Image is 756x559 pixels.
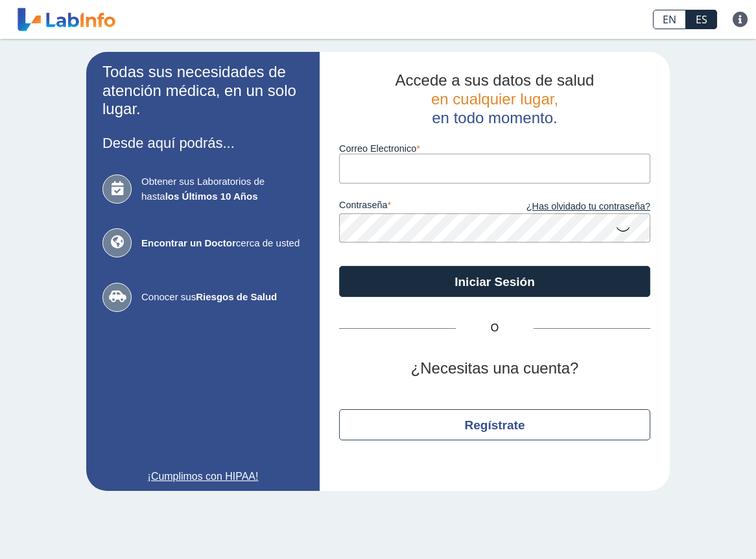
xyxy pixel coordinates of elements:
[431,90,558,108] span: en cualquier lugar,
[686,10,717,29] a: ES
[102,63,303,119] h2: Todas sus necesidades de atención médica, en un solo lugar.
[339,200,495,214] label: contraseña
[141,237,236,248] b: Encontrar un Doctor
[339,409,650,440] button: Regístrate
[339,359,650,378] h2: ¿Necesitas una cuenta?
[339,266,650,297] button: Iniciar Sesión
[396,71,595,89] span: Accede a sus datos de salud
[141,236,303,251] span: cerca de usted
[339,143,650,154] label: Correo Electronico
[141,290,303,305] span: Conocer sus
[141,174,303,204] span: Obtener sus Laboratorios de hasta
[102,135,303,151] h3: Desde aquí podrás...
[432,109,557,126] span: en todo momento.
[102,469,303,484] a: ¡Cumplimos con HIPAA!
[196,291,277,302] b: Riesgos de Salud
[653,10,686,29] a: EN
[495,200,650,214] a: ¿Has olvidado tu contraseña?
[641,508,742,545] iframe: Help widget launcher
[165,191,258,202] b: los Últimos 10 Años
[456,320,534,336] span: O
